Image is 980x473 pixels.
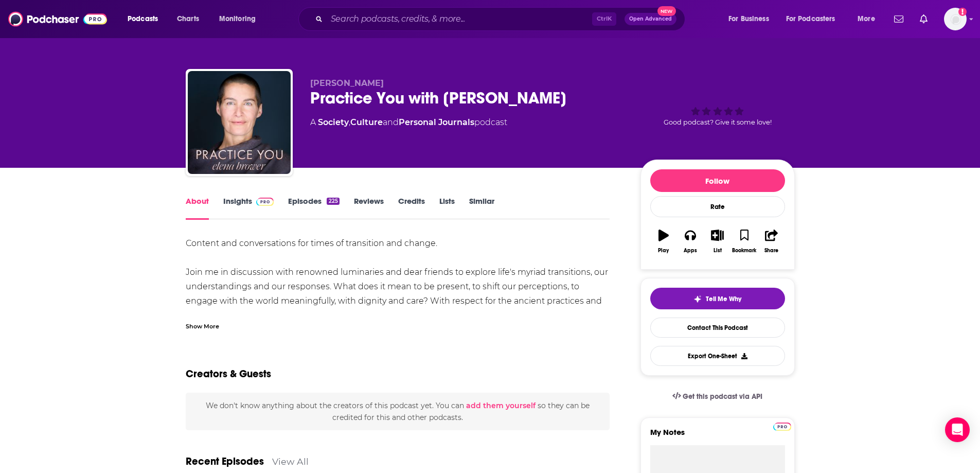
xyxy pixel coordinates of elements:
[398,196,425,220] a: Credits
[256,198,274,206] img: Podchaser Pro
[177,12,199,26] span: Charts
[657,6,676,16] span: New
[350,117,383,127] a: Culture
[466,401,536,410] button: add them yourself
[206,401,590,422] span: We don't know anything about the creators of this podcast yet . You can so they can be credited f...
[640,78,795,142] div: Good podcast? Give it some love!
[310,78,384,88] span: [PERSON_NAME]
[858,12,875,26] span: More
[186,236,610,337] div: Content and conversations for times of transition and change. Join me in discussion with renowned...
[469,196,494,220] a: Similar
[120,11,171,27] button: open menu
[186,455,264,468] a: Recent Episodes
[714,248,722,254] div: List
[354,196,384,220] a: Reviews
[327,11,592,27] input: Search podcasts, credits, & more...
[188,71,291,174] img: Practice You with Elena Brower
[650,318,785,338] a: Contact This Podcast
[650,288,785,309] button: tell me why sparkleTell Me Why
[764,248,778,254] div: Share
[683,392,762,401] span: Get this podcast via API
[704,223,730,260] button: List
[732,248,756,254] div: Bookmark
[349,117,350,127] span: ,
[650,427,785,445] label: My Notes
[958,8,967,16] svg: Add a profile image
[664,118,772,126] span: Good podcast? Give it some love!
[186,196,209,220] a: About
[186,367,271,380] h2: Creators & Guests
[223,196,274,220] a: InsightsPodchaser Pro
[288,196,339,220] a: Episodes225
[383,117,399,127] span: and
[731,223,758,260] button: Bookmark
[773,421,791,431] a: Pro website
[945,417,970,442] div: Open Intercom Messenger
[944,8,967,30] button: Show profile menu
[658,248,669,254] div: Play
[592,12,616,26] span: Ctrl K
[728,12,769,26] span: For Business
[212,11,269,27] button: open menu
[684,248,697,254] div: Apps
[318,117,349,127] a: Society
[650,169,785,192] button: Follow
[310,116,507,129] div: A podcast
[219,12,256,26] span: Monitoring
[650,223,677,260] button: Play
[664,384,771,409] a: Get this podcast via API
[629,16,672,22] span: Open Advanced
[944,8,967,30] span: Logged in as dbartlett
[758,223,785,260] button: Share
[786,12,835,26] span: For Podcasters
[170,11,205,27] a: Charts
[850,11,888,27] button: open menu
[327,198,339,205] div: 225
[693,295,702,303] img: tell me why sparkle
[890,10,907,28] a: Show notifications dropdown
[721,11,782,27] button: open menu
[625,13,676,25] button: Open AdvancedNew
[773,423,791,431] img: Podchaser Pro
[650,346,785,366] button: Export One-Sheet
[8,9,107,29] img: Podchaser - Follow, Share and Rate Podcasts
[677,223,704,260] button: Apps
[706,295,741,303] span: Tell Me Why
[128,12,158,26] span: Podcasts
[650,196,785,217] div: Rate
[272,456,309,467] a: View All
[439,196,455,220] a: Lists
[944,8,967,30] img: User Profile
[916,10,932,28] a: Show notifications dropdown
[308,7,695,31] div: Search podcasts, credits, & more...
[399,117,474,127] a: Personal Journals
[779,11,850,27] button: open menu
